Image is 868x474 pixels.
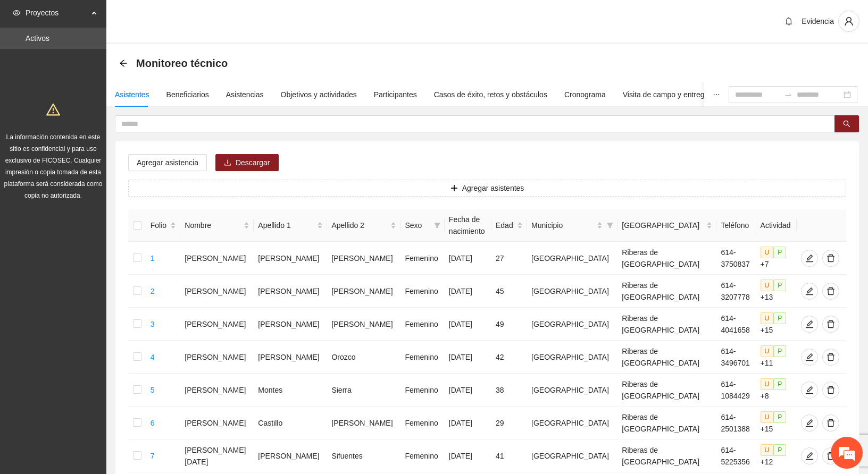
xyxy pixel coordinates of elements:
[281,89,357,100] div: Objetivos y actividades
[151,353,155,361] a: 4
[801,316,818,333] button: edit
[128,154,207,171] button: Agregar asistencia
[119,59,128,68] div: Back
[254,275,327,308] td: [PERSON_NAME]
[527,275,617,308] td: [GEOGRAPHIC_DATA]
[491,439,527,472] td: 41
[756,308,797,341] td: +15
[617,209,716,242] th: Colonia
[564,89,606,100] div: Cronograma
[801,250,818,267] button: edit
[773,280,786,291] span: P
[617,439,716,472] td: Riberas de [GEOGRAPHIC_DATA]
[761,411,774,423] span: U
[822,283,839,300] button: delete
[527,308,617,341] td: [GEOGRAPHIC_DATA]
[185,219,241,231] span: Nombre
[761,444,774,456] span: U
[802,386,817,394] span: edit
[450,184,458,193] span: plus
[445,407,491,439] td: [DATE]
[400,275,444,308] td: Femenino
[761,378,774,390] span: U
[761,312,774,324] span: U
[445,242,491,275] td: [DATE]
[780,13,797,30] button: bell
[716,374,756,407] td: 614-1084429
[822,382,839,399] button: delete
[254,439,327,472] td: [PERSON_NAME]
[713,91,720,98] span: ellipsis
[822,250,839,267] button: delete
[400,308,444,341] td: Femenino
[773,378,786,390] span: P
[617,275,716,308] td: Riberas de [GEOGRAPHIC_DATA]
[716,275,756,308] td: 614-3207778
[180,308,254,341] td: [PERSON_NAME]
[823,452,839,460] span: delete
[531,219,595,231] span: Municipio
[254,308,327,341] td: [PERSON_NAME]
[716,308,756,341] td: 614-4041658
[151,452,155,460] a: 7
[773,411,786,423] span: P
[236,157,270,168] span: Descargar
[445,275,491,308] td: [DATE]
[215,154,279,171] button: downloadDescargar
[716,439,756,472] td: 614-5225356
[224,159,231,167] span: download
[445,209,491,242] th: Fecha de nacimiento
[801,414,818,431] button: edit
[527,209,617,242] th: Municipio
[716,242,756,275] td: 614-3750837
[4,133,103,199] span: La información contenida en este sitio es confidencial y para uso exclusivo de FICOSEC. Cualquier...
[801,283,818,300] button: edit
[462,182,524,194] span: Agregar asistentes
[327,407,400,439] td: [PERSON_NAME]
[756,209,797,242] th: Actividad
[491,341,527,374] td: 42
[716,341,756,374] td: 614-3496701
[151,386,155,394] a: 5
[716,209,756,242] th: Teléfono
[773,312,786,324] span: P
[756,275,797,308] td: +13
[151,254,155,263] a: 1
[623,89,722,100] div: Visita de campo y entregables
[400,439,444,472] td: Femenino
[802,353,817,361] span: edit
[151,287,155,295] a: 2
[605,217,615,233] span: filter
[115,89,149,100] div: Asistentes
[823,320,839,328] span: delete
[802,254,817,263] span: edit
[327,374,400,407] td: Sierra
[617,407,716,439] td: Riberas de [GEOGRAPHIC_DATA]
[128,180,846,197] button: plusAgregar asistentes
[801,349,818,366] button: edit
[400,374,444,407] td: Femenino
[432,217,443,233] span: filter
[822,349,839,366] button: delete
[46,103,60,116] span: warning
[445,341,491,374] td: [DATE]
[756,341,797,374] td: +11
[434,89,547,100] div: Casos de éxito, retos y obstáculos
[756,439,797,472] td: +12
[496,219,515,231] span: Edad
[146,209,181,242] th: Folio
[491,275,527,308] td: 45
[254,242,327,275] td: [PERSON_NAME]
[781,17,797,26] span: bell
[773,444,786,456] span: P
[761,280,774,291] span: U
[823,287,839,295] span: delete
[527,407,617,439] td: [GEOGRAPHIC_DATA]
[491,407,527,439] td: 29
[527,374,617,407] td: [GEOGRAPHIC_DATA]
[823,353,839,361] span: delete
[527,242,617,275] td: [GEOGRAPHIC_DATA]
[400,407,444,439] td: Femenino
[802,419,817,427] span: edit
[445,308,491,341] td: [DATE]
